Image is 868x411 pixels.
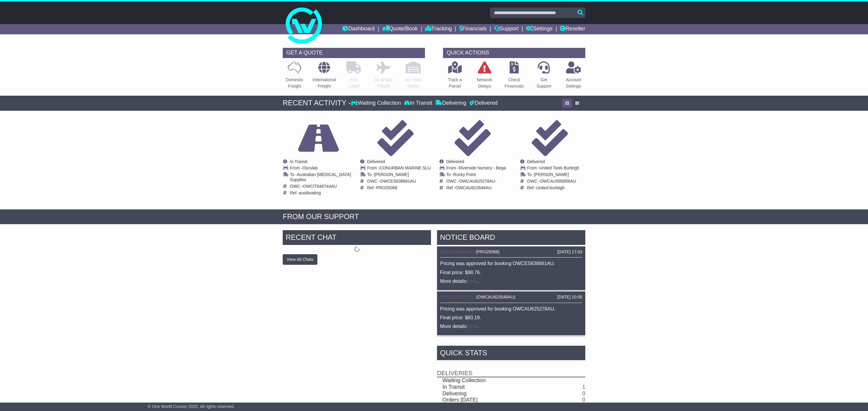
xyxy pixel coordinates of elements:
[285,61,303,93] a: DomesticFreight
[290,172,354,184] td: To -
[446,159,464,164] span: Delivered
[283,48,425,58] div: GET A QUOTE
[374,172,409,177] span: [PERSON_NAME]
[526,24,552,34] a: Settings
[448,61,462,93] a: Track aParcel
[560,24,585,34] a: Reseller
[375,77,392,89] p: Air & Sea Freight
[539,165,579,170] span: United Tools Burleigh
[437,397,530,403] td: Orders [DATE]
[557,249,582,255] div: [DATE] 17:03
[290,190,354,196] td: Ref -
[536,77,551,89] p: Get Support
[536,61,552,93] a: GetSupport
[440,306,582,312] p: Pricing was approved for booking OWCAU625278AU.
[367,179,431,185] td: OWC -
[303,184,337,189] span: OWCIT646744AU
[299,190,321,195] span: austboating
[557,295,582,300] div: [DATE] 10:00
[505,77,524,89] p: Check Financials
[283,212,585,221] div: FROM OUR SUPPORT
[440,323,582,329] p: More details: .
[443,48,585,58] div: QUICK ACTIONS
[459,165,506,170] span: Riverside Nursery - Bega
[448,77,462,89] p: Track a Parcel
[380,179,416,184] span: OWCES638661AU
[527,179,579,185] td: OWC -
[459,24,487,34] a: Financials
[446,185,506,190] td: Ref -
[437,362,585,377] td: Deliveries
[148,404,235,409] span: © One World Courier 2025. All rights reserved.
[476,61,492,93] a: NetworkDelays
[566,61,582,93] a: AccountSettings
[367,172,431,179] td: To -
[437,346,585,362] div: Quick Stats
[527,165,579,172] td: From -
[446,179,506,185] td: OWC -
[534,172,569,177] span: [PERSON_NAME]
[455,185,492,190] span: OWCAU623548AU
[446,165,506,172] td: From -
[425,24,452,34] a: Tracking
[582,397,585,403] a: 0
[494,24,518,34] a: Support
[468,324,477,329] a: here
[379,165,431,170] span: CONURBAN MARINE SLU
[351,100,402,107] div: Waiting Collection
[402,100,434,107] div: In Transit
[582,384,585,390] a: 1
[290,165,354,172] td: From -
[540,179,576,184] span: OWCAU595856AU
[440,315,582,320] p: Final price: $60.19.
[505,61,524,93] a: CheckFinancials
[478,295,514,299] span: OWCAU623548AU
[376,185,397,190] span: PRO25068
[312,61,336,93] a: InternationalFreight
[367,165,431,172] td: From -
[437,384,530,391] td: In Transit
[290,159,307,164] span: In Transit
[527,172,579,179] td: To -
[302,165,318,170] span: Osculati
[437,377,530,384] td: Waiting Collection
[342,24,375,34] a: Dashboard
[290,184,354,190] td: OWC -
[405,77,421,89] p: Air / Sea Depot
[527,185,579,190] td: Ref -
[446,172,506,179] td: To -
[440,295,476,299] a: OWCAU625278AU
[367,185,431,190] td: Ref -
[459,179,495,184] span: OWCAU625278AU
[453,172,476,177] span: Rocky Point
[566,77,581,89] p: Account Settings
[527,159,545,164] span: Delivered
[440,295,582,300] div: ( )
[437,230,585,246] div: NOTICE BOARD
[440,249,476,254] a: OWCES638661AU
[313,77,336,89] p: International Freight
[468,100,498,107] div: Delivered
[440,261,582,266] p: Pricing was approved for booking OWCES638661AU.
[440,249,582,255] div: ( )
[382,24,418,34] a: Quote/Book
[434,100,468,107] div: Delivering
[477,249,498,254] span: PRO25068
[283,99,351,107] div: RECENT ACTIVITY -
[290,172,351,182] span: Australian [MEDICAL_DATA] Supplies
[477,77,492,89] p: Network Delays
[286,77,303,89] p: Domestic Freight
[440,278,582,284] p: More details: .
[440,270,582,275] p: Final price: $98.76.
[346,77,361,89] p: Full Loads
[536,185,565,190] span: United burleigh
[367,159,385,164] span: Delivered
[283,230,431,246] div: RECENT CHAT
[468,279,477,284] a: here
[283,254,317,265] button: View All Chats
[437,391,530,397] td: Delivering
[582,391,585,397] a: 0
